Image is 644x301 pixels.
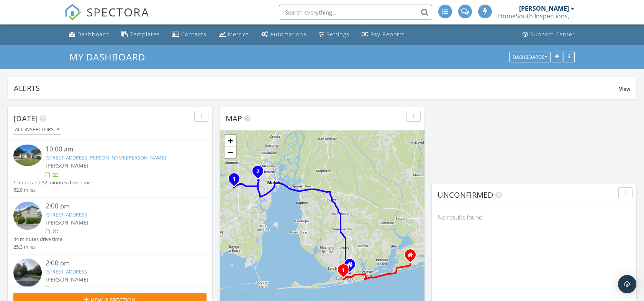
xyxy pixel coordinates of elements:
img: streetview [13,202,42,230]
span: Map [226,113,242,124]
div: 44 minutes drive time [13,236,62,243]
div: Templates [130,31,160,38]
div: [PERSON_NAME] [519,5,569,12]
a: Support Center [519,28,578,42]
div: Metrics [228,31,249,38]
div: Dashboard [77,31,109,38]
div: 10:00 am [46,145,190,154]
a: Dashboard [66,28,112,42]
a: My Dashboard [69,50,152,63]
a: [STREET_ADDRESS] [46,211,88,218]
button: Dashboards [509,52,551,62]
div: 62.9 miles [13,186,91,194]
div: 2:00 pm [46,202,190,211]
span: [DATE] [13,113,38,124]
div: 25.3 miles [13,243,62,251]
div: 21300 Cotton Creek Dr, N-105, Gulf Shores AL 36542 [350,264,354,269]
a: Pay Reports [359,28,408,42]
span: Unconfirmed [438,190,493,200]
div: Alerts [14,83,619,93]
a: Zoom out [224,146,236,158]
div: 1 hours and 32 minutes drive time [13,179,91,186]
a: Automations (Advanced) [258,28,310,42]
span: SPECTORA [87,4,149,20]
div: Support Center [530,31,575,38]
a: Zoom in [224,135,236,146]
a: Metrics [216,28,252,42]
a: Settings [316,28,352,42]
div: 2:00 pm [46,259,190,268]
div: HomeSouth Inspections, LLC [498,12,575,20]
div: Automations [270,31,306,38]
span: View [619,86,630,92]
div: 395 Mizzen Lane, Pensacola FL 32507 [410,255,415,259]
div: 3503 SpringHill Ave, Mobile, AL 36608 [258,171,262,176]
div: Pay Reports [370,31,405,38]
div: Contacts [181,31,206,38]
span: [PERSON_NAME] [46,219,88,226]
i: 2 [256,169,259,174]
img: 9551191%2Fcover_photos%2FnOKFrK9S5O00ynJ3UaWf%2Fsmall.jpg [13,145,42,166]
div: All Inspectors [15,127,59,132]
input: Search everything... [279,5,432,20]
i: 1 [342,268,345,273]
a: SPECTORA [64,10,149,26]
a: [STREET_ADDRESS] [46,268,88,275]
a: Templates [118,28,163,42]
img: The Best Home Inspection Software - Spectora [64,4,81,21]
div: Open Intercom Messenger [618,275,636,293]
div: Dashboards [513,54,547,60]
span: [PERSON_NAME] [46,162,88,169]
button: All Inspectors [13,125,61,135]
a: 2:00 pm [STREET_ADDRESS] [PERSON_NAME] 44 minutes drive time 25.3 miles [13,202,206,251]
a: [STREET_ADDRESS][PERSON_NAME][PERSON_NAME] [46,154,166,161]
a: Contacts [169,28,210,42]
img: streetview [13,259,42,287]
span: [PERSON_NAME] [46,276,88,283]
i: 1 [233,177,236,182]
div: No results found [432,207,636,228]
div: Settings [326,31,349,38]
a: 10:00 am [STREET_ADDRESS][PERSON_NAME][PERSON_NAME] [PERSON_NAME] 1 hours and 32 minutes drive ti... [13,145,206,194]
div: 389 Clubhouse Dr AA1, Gulf Shores, AL 36542 [343,270,348,274]
div: 1010 Hamilton Bridges Dr E, Mobile, AL 36695 [234,179,239,183]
